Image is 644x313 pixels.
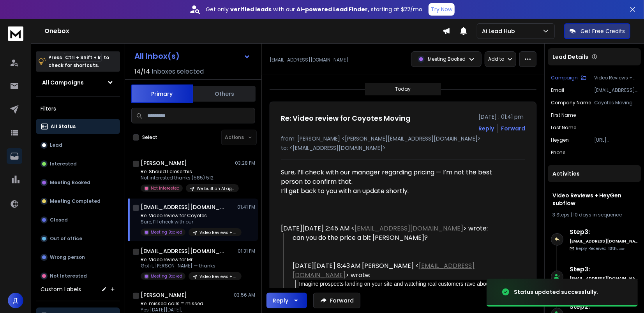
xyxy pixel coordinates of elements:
[273,297,288,304] div: Reply
[134,67,150,76] span: 14 / 14
[141,203,226,211] h1: [EMAIL_ADDRESS][DOMAIN_NAME]
[428,56,466,62] p: Meeting Booked
[141,291,187,299] h1: [PERSON_NAME]
[238,248,255,254] p: 01:31 PM
[206,5,422,13] p: Get only with our starting at $22/mo
[197,186,234,192] p: We built an AI agent
[293,261,475,280] a: [EMAIL_ADDRESS][DOMAIN_NAME]
[313,293,360,308] button: Forward
[36,103,120,114] h3: Filters
[580,27,625,35] p: Get Free Credits
[50,198,101,204] p: Meeting Completed
[551,87,564,93] p: Email
[36,231,120,246] button: Out of office
[151,185,180,191] p: Not Interested
[482,27,518,35] p: Ai Lead Hub
[8,293,23,308] button: Д
[141,169,234,175] p: Re: Should I close this
[141,263,234,269] p: Got it, [PERSON_NAME] — thanks
[296,5,369,13] strong: AI-powered Lead Finder,
[36,175,120,190] button: Meeting Booked
[552,192,636,207] h1: Video Reviews + HeyGen subflow
[48,54,109,69] p: Press to check for shortcuts.
[299,280,508,296] div: Imagine prospects landing on your site and watching real customers rave about your service.
[293,261,508,280] div: [DATE][DATE] 8:43 AM [PERSON_NAME] < > wrote:
[551,149,565,156] p: Phone
[151,229,182,235] p: Meeting Booked
[44,26,443,36] h1: Onebox
[50,142,62,148] p: Lead
[141,307,231,313] p: Yes [DATE][DATE],
[36,156,120,172] button: Interested
[141,257,234,263] p: Re: Video review for Mr.
[235,160,255,166] p: 03:28 PM
[551,125,576,131] p: Last Name
[50,161,77,167] p: Interested
[552,212,636,218] div: |
[478,113,525,121] p: [DATE] : 01:41 pm
[395,86,411,92] p: Today
[281,113,411,124] h1: Re: Video review for Coyotes Moving
[608,246,626,251] span: 13th, авг.
[141,159,187,167] h1: [PERSON_NAME]
[134,52,180,60] h1: All Inbox(s)
[552,53,588,61] p: Lead Details
[36,212,120,228] button: Closed
[193,85,256,102] button: Others
[41,285,81,293] h3: Custom Labels
[552,211,570,218] span: 3 Steps
[570,265,638,274] h6: Step 3 :
[151,273,182,279] p: Meeting Booked
[570,238,638,244] h6: [EMAIL_ADDRESS][DOMAIN_NAME]
[36,268,120,284] button: Not Interested
[64,53,102,62] span: Ctrl + Shift + k
[141,213,234,219] p: Re: Video review for Coyotes
[36,137,120,153] button: Lead
[281,135,525,142] p: from: [PERSON_NAME] <[PERSON_NAME][EMAIL_ADDRESS][DOMAIN_NAME]>
[142,134,157,141] label: Select
[281,168,508,196] div: Sure, I’ll check with our manager regarding pricing — I’m not the best person to confirm that. I’...
[573,211,622,218] span: 10 days in sequence
[141,247,226,255] h1: [EMAIL_ADDRESS][DOMAIN_NAME]
[355,224,463,233] a: [EMAIL_ADDRESS][DOMAIN_NAME]
[230,5,272,13] strong: verified leads
[551,100,591,106] p: Company Name
[199,230,237,236] p: Video Reviews + HeyGen subflow
[270,57,348,63] p: [EMAIL_ADDRESS][DOMAIN_NAME]
[594,137,638,143] p: [URL][DOMAIN_NAME]
[50,254,85,260] p: Wrong person
[152,67,204,76] h3: Inboxes selected
[594,100,638,106] p: Coyotes Moving
[234,292,255,298] p: 03:56 AM
[266,293,307,308] button: Reply
[551,112,576,118] p: First Name
[501,125,525,132] div: Forward
[141,301,231,307] p: Re: missed calls = missed
[551,137,569,143] p: heygen
[281,224,508,233] div: [DATE][DATE] 2:45 AM < > wrote:
[551,75,578,81] p: Campaign
[36,119,120,134] button: All Status
[431,5,452,13] p: Try Now
[50,217,68,223] p: Closed
[131,84,193,103] button: Primary
[36,75,120,90] button: All Campaigns
[8,26,23,41] img: logo
[293,233,508,252] div: can you do the price a bit [PERSON_NAME]?
[564,23,630,39] button: Get Free Credits
[429,3,455,16] button: Try Now
[128,48,257,64] button: All Inbox(s)
[514,288,598,296] div: Status updated successfully.
[199,274,237,280] p: Video Reviews + HeyGen subflow
[594,87,638,93] p: [EMAIL_ADDRESS][DOMAIN_NAME]
[281,144,525,152] p: to: <[EMAIL_ADDRESS][DOMAIN_NAME]>
[594,75,638,81] p: Video Reviews + HeyGen subflow
[50,273,87,279] p: Not Interested
[551,75,586,81] button: Campaign
[488,56,504,62] p: Add to
[141,219,234,225] p: Sure, I’ll check with our
[50,179,90,186] p: Meeting Booked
